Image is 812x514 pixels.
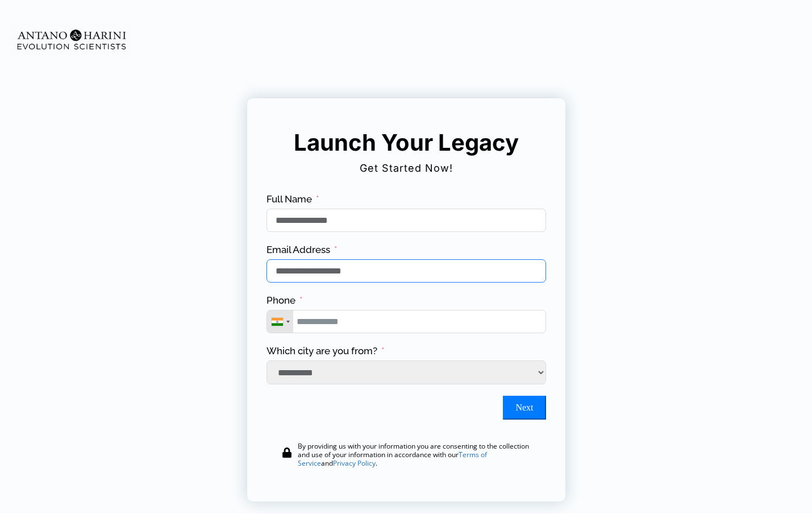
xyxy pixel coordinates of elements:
[266,294,303,307] label: Phone
[265,158,548,179] h2: Get Started Now!
[503,396,546,420] button: Next
[266,310,546,333] input: Phone
[266,193,319,206] label: Full Name
[288,128,525,157] h5: Launch Your Legacy
[266,345,385,358] label: Which city are you from?
[266,259,546,283] input: Email Address
[298,442,536,467] div: By providing us with your information you are consenting to the collection and use of your inform...
[267,310,293,333] div: Telephone country code
[333,458,376,468] a: Privacy Policy
[12,23,131,56] img: Evolution-Scientist (2)
[266,360,546,384] select: Which city are you from?
[298,450,487,468] a: Terms of Service
[266,243,338,256] label: Email Address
